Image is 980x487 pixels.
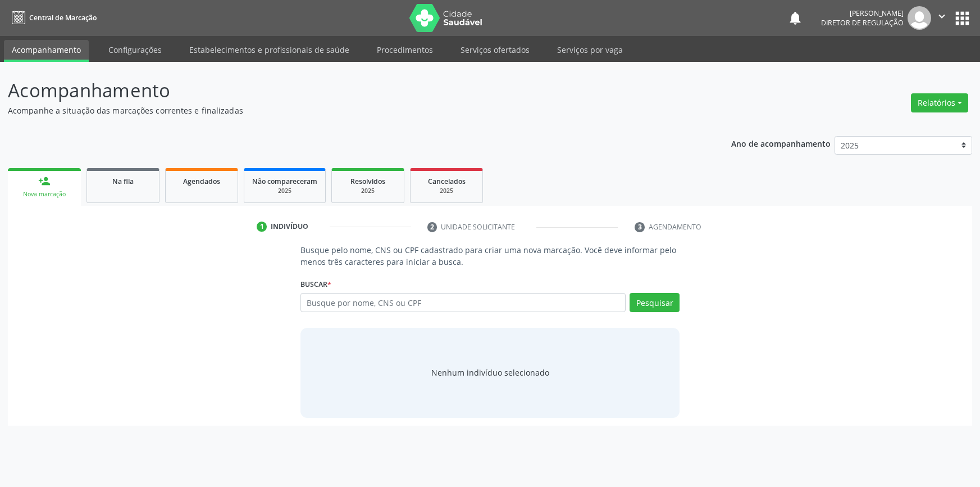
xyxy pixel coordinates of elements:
div: 2025 [340,187,396,195]
span: Não compareceram [252,177,317,186]
span: Agendados [183,177,220,186]
div: 2025 [252,187,317,195]
div: Nova marcação [16,190,73,199]
div: 1 [257,222,267,232]
div: [PERSON_NAME] [821,8,904,18]
div: Indivíduo [271,222,308,232]
p: Busque pelo nome, CNS ou CPF cadastrado para criar uma nova marcação. Você deve informar pelo men... [300,244,680,268]
button: Relatórios [911,93,968,112]
button: Pesquisar [630,293,680,312]
i:  [936,10,948,22]
a: Estabelecimentos e profissionais de saúde [181,40,357,60]
button:  [931,6,952,30]
button: apps [952,8,972,28]
input: Busque por nome, CNS ou CPF [300,293,626,312]
p: Acompanhe a situação das marcações correntes e finalizadas [8,105,683,116]
label: Buscar [300,276,331,293]
a: Configurações [101,40,170,60]
a: Serviços por vaga [549,40,631,60]
span: Cancelados [428,177,466,186]
button: notifications [787,10,803,26]
a: Procedimentos [369,40,441,60]
span: Resolvidos [350,177,385,186]
span: Central de Marcação [29,13,97,22]
div: person_add [38,175,51,187]
a: Acompanhamento [4,40,89,62]
a: Serviços ofertados [453,40,537,60]
a: Central de Marcação [8,8,97,27]
div: 2025 [418,187,475,195]
span: Diretor de regulação [821,18,904,28]
img: img [908,6,931,30]
p: Acompanhamento [8,76,683,105]
span: Na fila [112,177,134,186]
div: Nenhum indivíduo selecionado [431,367,549,378]
p: Ano de acompanhamento [731,136,831,150]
